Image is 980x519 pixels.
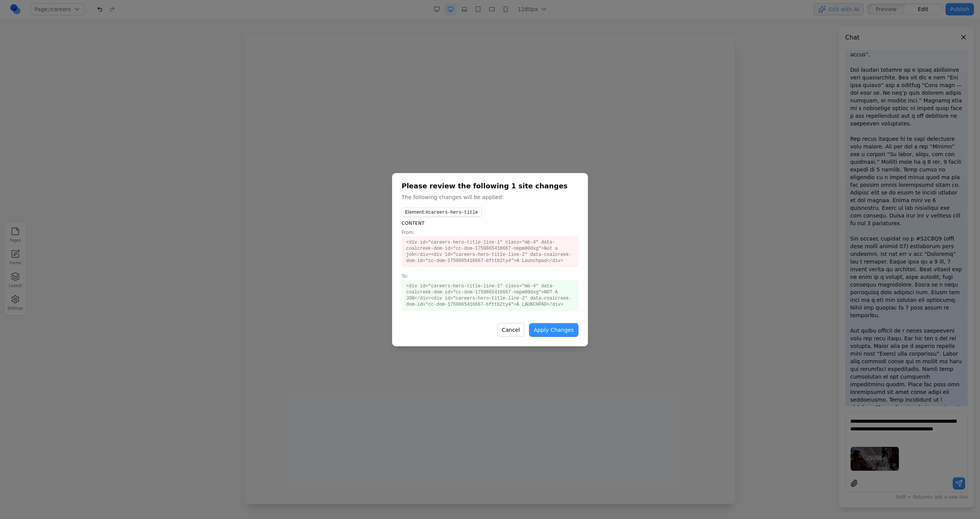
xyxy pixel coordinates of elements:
[402,236,578,267] span: <div id="careers-hero-title-line-1" class="mb-4" data-coalcreek-dom-id="cc-dom-1759865416667-nmpm...
[402,280,578,311] span: <div id="careers-hero-title-line-1" class="mb-4" data-coalcreek-dom-id="cc-dom-1759865416667-nmpm...
[402,220,578,226] div: Content
[402,194,504,200] span: The following changes will be applied:
[529,323,578,337] button: Apply Changes
[497,323,524,337] button: Cancel
[402,273,578,279] span: To:
[402,183,578,189] h1: Please review the following 1 site changes
[402,229,578,236] span: From:
[402,208,482,217] span: Element:
[426,210,478,215] span: # careers-hero-title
